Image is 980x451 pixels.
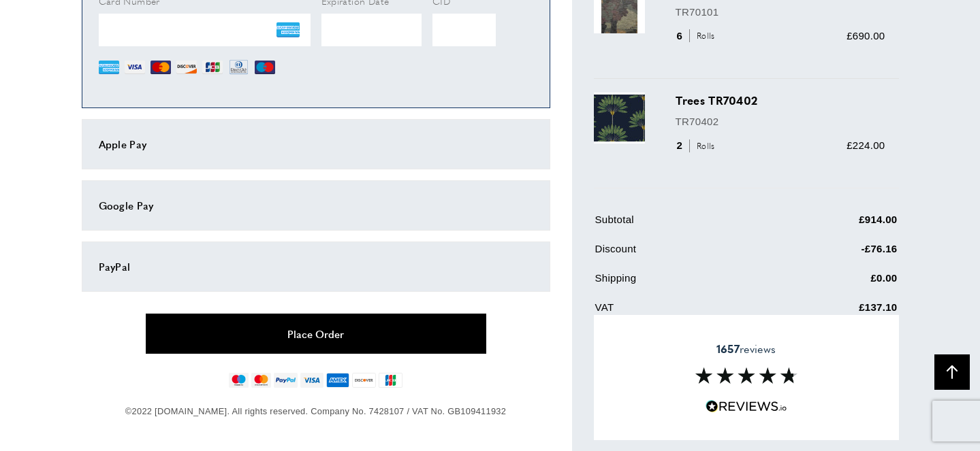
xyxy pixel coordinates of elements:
iframe: Secure Credit Card Frame - CVV [432,14,496,46]
img: DN.png [228,57,250,78]
td: £914.00 [778,212,898,238]
img: Reviews section [695,367,797,384]
img: american-express [326,373,350,388]
img: paypal [274,373,298,388]
span: £224.00 [847,139,885,151]
td: -£76.16 [778,241,898,267]
div: 2 [676,137,720,154]
img: maestro [229,373,249,388]
td: £137.10 [778,299,898,326]
td: Shipping [595,270,778,297]
img: AE.png [276,18,300,41]
span: £690.00 [847,30,885,41]
iframe: Secure Credit Card Frame - Expiration Date [321,14,422,46]
img: visa [300,373,323,388]
div: Google Pay [99,197,533,214]
div: 6 [676,28,720,44]
td: VAT [595,299,778,326]
span: reviews [716,342,776,356]
td: £0.00 [778,270,898,297]
h3: Trees TR70402 [676,93,885,108]
div: PayPal [99,258,533,275]
td: Subtotal [595,212,778,238]
div: Apple Pay [99,136,533,152]
span: ©2022 [DOMAIN_NAME]. All rights reserved. Company No. 7428107 / VAT No. GB109411932 [125,406,506,416]
span: Rolls [689,29,718,42]
img: Reviews.io 5 stars [706,400,787,413]
span: Rolls [689,139,718,152]
img: MI.png [255,57,275,78]
img: JCB.png [202,57,223,78]
strong: 1657 [716,341,740,356]
td: Discount [595,241,778,267]
img: VI.png [125,57,145,78]
img: jcb [379,373,402,388]
button: Place Order [146,314,486,354]
img: AE.png [99,57,119,78]
img: discover [352,373,376,388]
p: TR70101 [676,4,885,20]
img: DI.png [176,57,197,78]
img: MC.png [151,57,171,78]
p: TR70402 [676,114,885,130]
iframe: Secure Credit Card Frame - Credit Card Number [99,14,311,46]
img: Trees TR70402 [594,93,645,144]
img: mastercard [251,373,271,388]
